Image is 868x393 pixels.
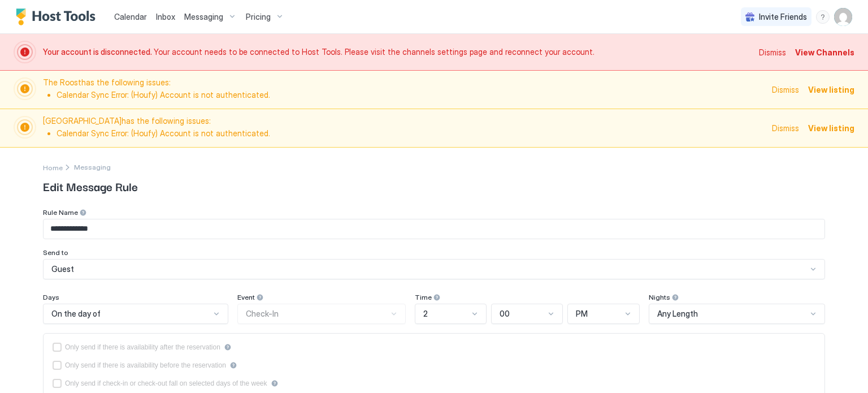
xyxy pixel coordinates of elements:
span: Nights [649,293,670,301]
span: Invite Friends [759,12,807,22]
div: Only send if there is availability before the reservation [65,361,226,369]
div: beforeReservation [53,361,815,370]
div: User profile [834,8,852,26]
span: Pricing [246,12,271,22]
input: Input Field [44,219,824,239]
span: The Roost has the following issues: [43,77,765,102]
span: Time [415,293,432,301]
span: On the day of [51,309,101,319]
span: 2 [423,309,428,319]
span: Home [43,163,63,172]
div: View Channels [795,46,854,58]
span: Guest [51,264,74,274]
span: Inbox [156,12,175,21]
a: Home [43,161,63,173]
div: isLimited [53,379,815,388]
div: menu [816,10,830,24]
span: Rule Name [43,208,78,217]
span: PM [576,309,588,319]
div: Only send if check-in or check-out fall on selected days of the week [65,379,267,387]
span: Your account needs to be connected to Host Tools. Please visit the channels settings page and rec... [43,47,752,57]
span: Messaging [74,163,111,171]
div: View listing [808,84,854,96]
div: Breadcrumb [43,161,63,173]
span: Edit Message Rule [43,178,825,195]
div: Dismiss [772,122,799,134]
iframe: Intercom live chat [11,355,38,382]
span: Messaging [184,12,223,22]
span: [GEOGRAPHIC_DATA] has the following issues: [43,116,765,140]
span: Days [43,293,59,301]
a: Host Tools Logo [16,8,101,25]
li: Calendar Sync Error: (Houfy) Account is not authenticated. [57,128,765,139]
div: afterReservation [53,343,815,352]
span: Calendar [114,12,147,21]
a: Inbox [156,11,175,23]
div: Dismiss [759,46,786,58]
span: 00 [500,309,510,319]
span: Any Length [657,309,698,319]
div: View listing [808,122,854,134]
a: Calendar [114,11,147,23]
li: Calendar Sync Error: (Houfy) Account is not authenticated. [57,90,765,100]
span: Event [237,293,255,301]
div: Breadcrumb [74,163,111,171]
div: Dismiss [772,84,799,96]
div: Only send if there is availability after the reservation [65,343,220,351]
span: Your account is disconnected. [43,47,154,57]
span: Send to [43,248,68,257]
